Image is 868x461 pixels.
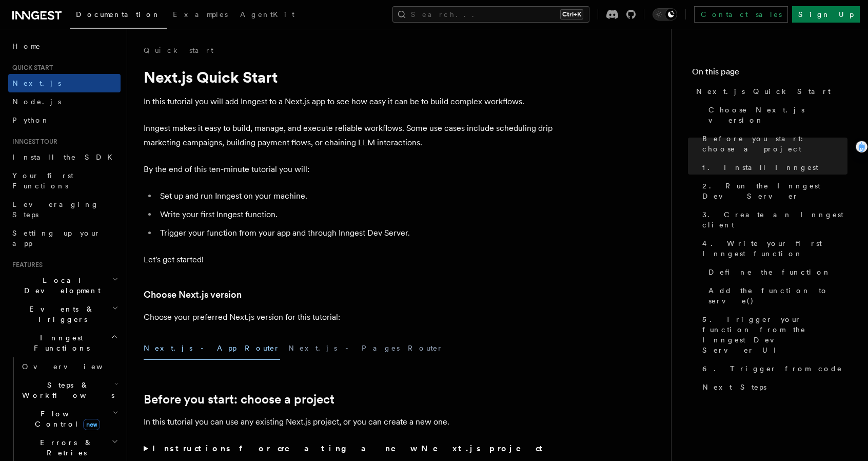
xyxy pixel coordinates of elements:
[12,171,73,190] span: Your first Functions
[144,287,242,302] a: Choose Next.js version
[12,153,119,161] span: Install the SDK
[698,310,847,359] a: 5. Trigger your function from the Inngest Dev Server UI
[8,138,57,146] span: Inngest tour
[8,333,111,353] span: Inngest Functions
[692,82,847,101] a: Next.js Quick Start
[696,86,831,97] span: Next.js Quick Start
[144,45,213,55] a: Quick start
[240,10,294,18] span: AgentKit
[8,271,121,300] button: Local Development
[18,380,114,400] span: Steps & Workflows
[144,392,334,407] a: Before you start: choose a project
[8,166,121,195] a: Your first Functions
[144,441,554,456] summary: Instructions for creating a new Next.js project
[702,133,847,154] span: Before you start: choose a project
[698,177,847,205] a: 2. Run the Inngest Dev Server
[694,6,788,23] a: Contact sales
[234,3,301,28] a: AgentKit
[392,6,589,23] button: Search...Ctrl+K
[698,129,847,158] a: Before you start: choose a project
[8,92,121,111] a: Node.js
[83,419,100,430] span: new
[702,314,847,355] span: 5. Trigger your function from the Inngest Dev Server UI
[18,405,121,433] button: Flow Controlnew
[704,101,847,129] a: Choose Next.js version
[8,74,121,92] a: Next.js
[708,105,847,125] span: Choose Next.js version
[70,3,167,29] a: Documentation
[144,253,554,267] p: Let's get started!
[22,362,128,371] span: Overview
[702,181,847,201] span: 2. Run the Inngest Dev Server
[8,304,112,324] span: Events & Triggers
[8,195,121,224] a: Leveraging Steps
[144,94,554,109] p: In this tutorial you will add Inngest to a Next.js app to see how easy it can be to build complex...
[698,234,847,263] a: 4. Write your first Inngest function
[702,382,766,392] span: Next Steps
[704,263,847,281] a: Define the function
[173,10,228,18] span: Examples
[702,209,847,230] span: 3. Create an Inngest client
[8,329,121,357] button: Inngest Functions
[698,205,847,234] a: 3. Create an Inngest client
[702,162,818,172] span: 1. Install Inngest
[702,238,847,259] span: 4. Write your first Inngest function
[76,10,161,18] span: Documentation
[692,66,847,82] h4: On this page
[12,98,61,106] span: Node.js
[144,162,554,177] p: By the end of this ten-minute tutorial you will:
[18,376,121,405] button: Steps & Workflows
[18,437,111,458] span: Errors & Retries
[653,8,677,21] button: Toggle dark mode
[698,378,847,396] a: Next Steps
[8,111,121,129] a: Python
[8,148,121,166] a: Install the SDK
[12,41,41,51] span: Home
[8,64,53,72] span: Quick start
[157,207,554,222] li: Write your first Inngest function.
[144,68,554,86] h1: Next.js Quick Start
[144,310,554,324] p: Choose your preferred Next.js version for this tutorial:
[12,200,99,219] span: Leveraging Steps
[8,261,43,269] span: Features
[157,189,554,203] li: Set up and run Inngest on your machine.
[18,357,121,376] a: Overview
[708,267,831,277] span: Define the function
[8,300,121,329] button: Events & Triggers
[12,116,50,124] span: Python
[167,3,234,28] a: Examples
[560,9,583,20] kbd: Ctrl+K
[698,359,847,378] a: 6. Trigger from code
[144,415,554,429] p: In this tutorial you can use any existing Next.js project, or you can create a new one.
[144,337,280,360] button: Next.js - App Router
[8,37,121,55] a: Home
[792,6,860,23] a: Sign Up
[708,285,847,306] span: Add the function to serve()
[8,224,121,253] a: Setting up your app
[12,229,101,247] span: Setting up your app
[8,275,112,296] span: Local Development
[12,79,61,87] span: Next.js
[698,158,847,177] a: 1. Install Inngest
[157,226,554,240] li: Trigger your function from your app and through Inngest Dev Server.
[288,337,443,360] button: Next.js - Pages Router
[18,409,113,429] span: Flow Control
[704,281,847,310] a: Add the function to serve()
[702,363,842,374] span: 6. Trigger from code
[144,121,554,150] p: Inngest makes it easy to build, manage, and execute reliable workflows. Some use cases include sc...
[152,444,547,453] strong: Instructions for creating a new Next.js project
